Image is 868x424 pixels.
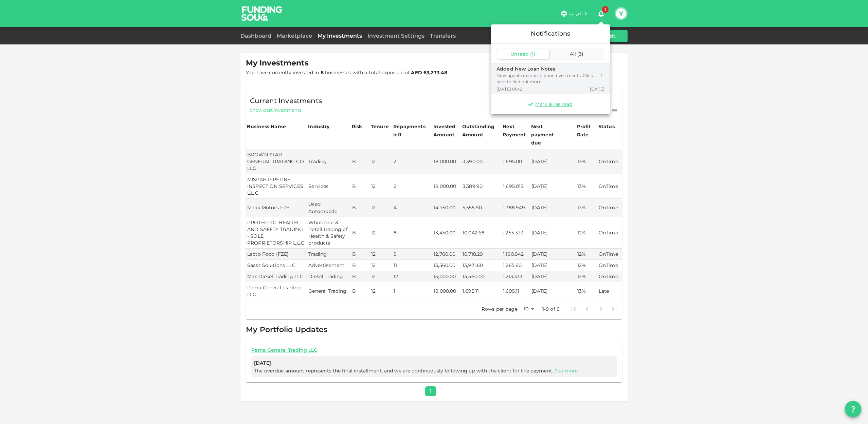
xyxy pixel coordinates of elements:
span: ( 1 ) [530,51,535,57]
span: Unread [510,51,529,57]
span: Notifications [531,30,570,37]
span: [DATE] [590,86,604,92]
span: Mark all as read [535,101,572,108]
div: Added New Loan Notes [496,65,596,73]
div: New update on one of your investments. Click here to find out more. [496,73,596,85]
span: ( 3 ) [577,51,583,57]
span: All [570,51,576,57]
span: [DATE] 01:42 [496,86,523,92]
